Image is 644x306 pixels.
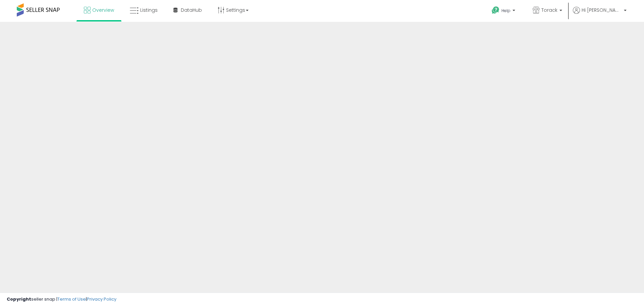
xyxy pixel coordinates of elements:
strong: Copyright [7,296,31,302]
span: Help [501,8,511,13]
span: Overview [92,7,114,13]
div: seller snap | | [7,296,116,303]
a: Help [486,1,522,22]
span: Hi [PERSON_NAME] [582,7,622,13]
i: Get Help [491,6,500,14]
span: Listings [140,7,158,13]
a: Privacy Policy [87,296,116,302]
span: DataHub [181,7,202,13]
span: Torack [541,7,557,13]
a: Terms of Use [57,296,86,302]
a: Hi [PERSON_NAME] [573,7,627,22]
